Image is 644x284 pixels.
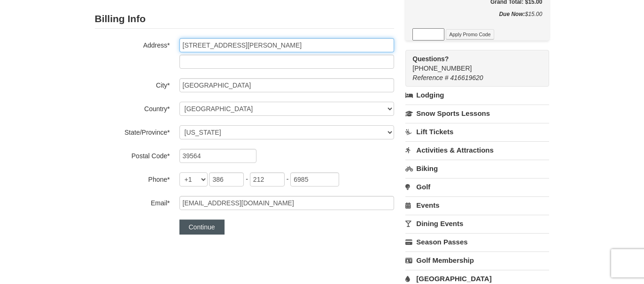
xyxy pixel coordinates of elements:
input: City [179,78,394,92]
button: Apply Promo Code [446,29,494,40]
input: xxx [209,172,244,187]
input: Email [179,196,394,210]
input: Billing Info [179,38,394,52]
span: 416619620 [450,74,483,81]
a: Lift Tickets [405,123,549,140]
a: Dining Events [405,215,549,232]
a: Lodging [405,87,549,104]
label: Postal Code* [95,149,170,161]
label: Address* [95,38,170,50]
a: Events [405,196,549,214]
span: - [246,175,248,183]
a: Snow Sports Lessons [405,105,549,122]
input: Postal Code [179,149,256,163]
a: Season Passes [405,233,549,251]
label: City* [95,78,170,90]
span: [PHONE_NUMBER] [412,54,532,72]
h2: Billing Info [95,9,394,29]
label: Phone* [95,172,170,184]
span: Reference # [412,74,448,81]
a: Biking [405,160,549,177]
label: State/Province* [95,125,170,137]
input: xxxx [290,172,339,187]
div: $15.00 [412,9,542,28]
a: Golf [405,178,549,195]
a: Golf Membership [405,252,549,269]
span: - [287,175,289,183]
label: Email* [95,196,170,208]
label: Country* [95,102,170,114]
a: Activities & Attractions [405,141,549,159]
input: xxx [250,172,285,187]
strong: Due Now: [499,11,525,17]
strong: Questions? [412,55,449,63]
button: Continue [179,219,225,235]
